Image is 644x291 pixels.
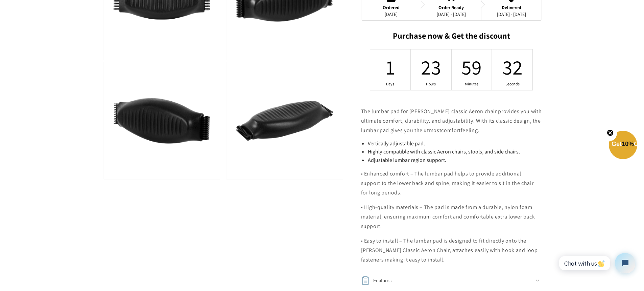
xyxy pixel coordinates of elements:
span: 10% [622,141,634,147]
span: comfort [441,127,460,134]
div: [DATE] - [DATE] [437,12,466,17]
div: 32 [508,54,517,80]
div: Minutes [467,81,476,87]
img: Lumbar Pad for Herman Miller Classic Aeron Chair- Size B - chairorama [226,62,342,179]
div: Get10%OffClose teaser [609,131,637,160]
summary: Features [361,271,542,290]
div: Ordered [383,5,400,10]
div: Days [386,81,395,87]
img: Lumbar Pad for Herman Miller Classic Aeron Chair- Size B - chairorama [104,62,220,179]
span: Adjustable lumbar region support. [368,157,446,164]
h2: Features [373,276,391,285]
div: Seconds [508,81,517,87]
div: 23 [427,54,435,80]
span: Get Off [612,141,643,147]
div: 59 [467,54,476,80]
span: • Enhanced comfort – The lumbar pad helps to provide additional support to the lower back and spi... [361,170,534,196]
span: feeling. [461,127,479,134]
div: Delivered [497,5,526,10]
span: The lumbar pad for [PERSON_NAME] classic Aeron chair provides you with ultimate comfort, durabili... [361,108,542,134]
div: Order Ready [437,5,466,10]
h2: Purchase now & Get the discount [361,31,542,44]
iframe: Tidio Chat [552,247,641,279]
span: • Easy to install – The lumbar pad is designed to fit directly onto the [PERSON_NAME] Classic Aer... [361,237,538,263]
div: [DATE] - [DATE] [497,12,526,17]
span: • High-quality materials – The pad is made from a durable, nylon foam material, ensuring maximum ... [361,204,535,230]
div: 1 [386,54,395,80]
button: Close teaser [603,125,617,141]
span: Highly compatible with classic Aeron chairs, stools, and side chairs. [368,148,520,155]
span: Vertically adjustable pad. [368,140,425,147]
div: Hours [427,81,435,87]
div: [DATE] [383,12,400,17]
